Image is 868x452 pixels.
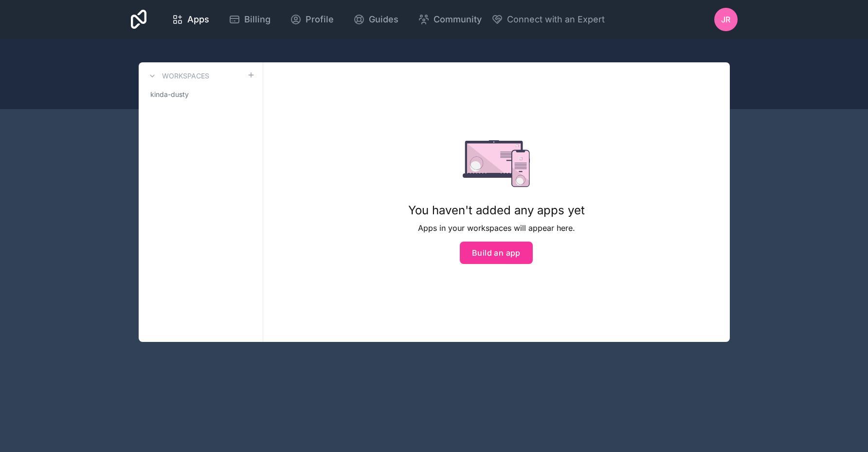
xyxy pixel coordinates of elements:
a: Billing [221,9,278,30]
a: Community [410,9,489,30]
button: Build an app [460,242,533,264]
p: Apps in your workspaces will appear here. [408,222,585,234]
span: Apps [187,13,209,26]
a: kinda-dusty [146,86,255,103]
span: kinda-dusty [150,90,189,99]
a: Apps [164,9,217,30]
span: Guides [369,13,398,26]
a: Profile [282,9,342,30]
img: empty state [463,140,530,187]
h3: Workspaces [162,71,209,81]
span: Billing [244,13,271,26]
span: Profile [306,13,334,26]
span: Community [434,13,482,26]
a: Guides [345,9,406,30]
a: Workspaces [146,70,209,82]
h1: You haven't added any apps yet [408,203,585,218]
span: JR [721,14,730,25]
button: Connect with an Expert [491,13,605,26]
span: Connect with an Expert [507,13,605,26]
